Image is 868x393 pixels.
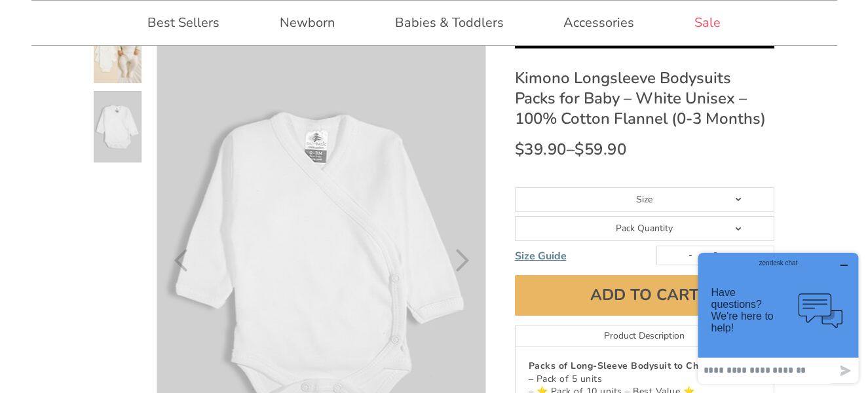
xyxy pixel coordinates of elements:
[515,249,567,263] span: Size Guide
[681,246,700,265] button: -
[730,246,750,265] button: +
[515,139,775,161] p: –
[529,360,749,372] strong: Packs of Long-Sleeve Bodysuit to Choose From:
[515,68,775,130] h1: Kimono Longsleeve Bodysuits Packs for Baby – White Unisex – 100% Cotton Flannel (0-3 Months)
[702,246,728,265] input: Product quantity
[456,249,470,272] button: Next
[515,139,567,160] bdi: 39.90
[128,1,239,45] a: Best Sellers
[260,1,354,45] a: Newborn
[693,248,863,388] iframe: Opens a widget where you can chat to one of our agents
[636,193,652,206] span: Size
[544,1,654,45] a: Accessories
[375,1,523,45] a: Babies & Toddlers
[515,275,775,316] button: Add to cart
[575,139,584,160] span: $
[675,1,740,45] a: Sale
[575,139,626,160] bdi: 59.90
[515,139,525,160] span: $
[516,326,774,346] a: Product Description
[616,222,673,234] span: Pack Quantity
[174,249,187,272] button: Previous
